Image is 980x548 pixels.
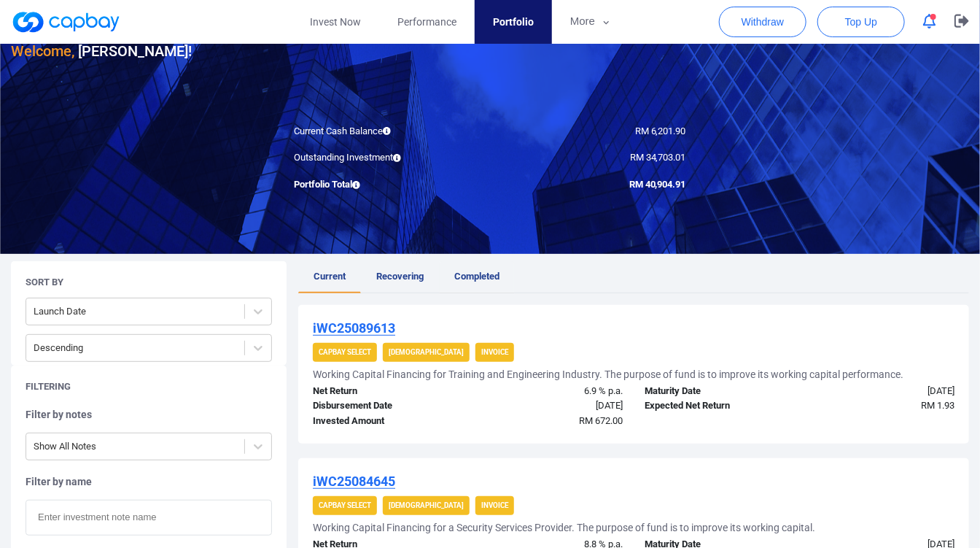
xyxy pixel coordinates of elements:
[635,126,686,136] span: RM 6,201.90
[481,348,508,356] strong: Invoice
[481,501,508,509] strong: Invoice
[26,475,272,488] h5: Filter by name
[26,380,71,393] h5: Filtering
[845,15,877,29] span: Top Up
[389,348,464,356] strong: [DEMOGRAPHIC_DATA]
[11,39,192,63] h3: [PERSON_NAME] !
[921,400,954,411] span: RM 1.93
[26,276,63,289] h5: Sort By
[313,368,903,381] h5: Working Capital Financing for Training and Engineering Industry. The purpose of fund is to improv...
[313,474,395,489] u: iWC25084645
[313,320,395,336] u: iWC25089613
[454,271,499,282] span: Completed
[283,150,490,166] div: Outstanding Investment
[283,124,490,139] div: Current Cash Balance
[817,7,905,37] button: Top Up
[468,384,634,399] div: 6.9 % p.a.
[579,415,623,426] span: RM 672.00
[800,384,965,399] div: [DATE]
[313,521,815,534] h5: Working Capital Financing for a Security Services Provider. The purpose of fund is to improve its...
[634,384,799,399] div: Maturity Date
[629,179,686,190] span: RM 40,904.91
[630,152,686,163] span: RM 34,703.01
[283,177,490,193] div: Portfolio Total
[397,14,456,30] span: Performance
[493,14,534,30] span: Portfolio
[26,408,272,421] h5: Filter by notes
[26,500,272,536] input: Enter investment note name
[719,7,806,37] button: Withdraw
[319,501,371,509] strong: CapBay Select
[468,398,634,414] div: [DATE]
[314,271,346,282] span: Current
[302,384,467,399] div: Net Return
[389,501,464,509] strong: [DEMOGRAPHIC_DATA]
[319,348,371,356] strong: CapBay Select
[11,42,74,60] span: Welcome,
[302,414,467,429] div: Invested Amount
[376,271,424,282] span: Recovering
[302,398,467,414] div: Disbursement Date
[634,398,799,414] div: Expected Net Return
